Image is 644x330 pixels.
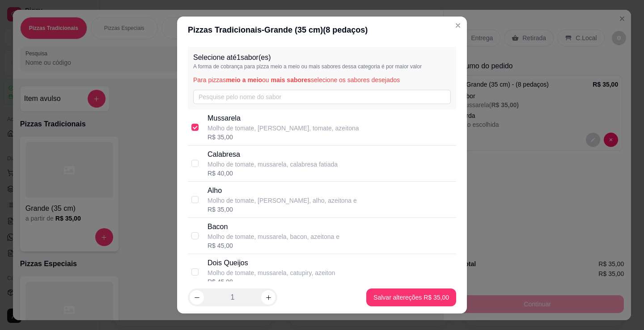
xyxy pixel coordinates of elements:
[226,76,262,84] span: meio a meio
[208,268,335,277] p: Molho de tomate, mussarela, catupiry, azeiton
[193,52,451,63] p: Selecione até 1 sabor(es)
[208,113,359,124] p: Mussarela
[193,90,451,104] input: Pesquise pelo nome do sabor
[208,196,357,205] p: Molho de tomate, [PERSON_NAME], alho, azeitona e
[451,18,465,33] button: Close
[208,221,339,232] p: Bacon
[208,241,339,250] div: R$ 45,00
[208,277,335,286] div: R$ 45,00
[193,63,451,70] p: A forma de cobrança para pizza meio a meio ou mais sabores dessa categoria é por
[208,133,359,142] div: R$ 35,00
[208,169,338,178] div: R$ 40,00
[188,24,456,36] div: Pizzas Tradicionais - Grande (35 cm) ( 8 pedaços)
[208,160,338,169] p: Molho de tomate, mussarela, calabresa fatiada
[190,290,204,305] button: decrease-product-quantity
[231,292,235,303] p: 1
[208,124,359,133] p: Molho de tomate, [PERSON_NAME], tomate, azeitona
[208,185,357,196] p: Alho
[208,232,339,241] p: Molho de tomate, mussarela, bacon, azeitona e
[208,149,338,160] p: Calabresa
[208,205,357,214] div: R$ 35,00
[366,288,456,306] button: Salvar altereções R$ 35,00
[271,76,311,84] span: mais sabores
[193,75,451,84] p: Para pizzas ou selecione os sabores desejados
[395,63,422,70] span: maior valor
[208,258,335,268] p: Dois Queijos
[261,290,275,305] button: increase-product-quantity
